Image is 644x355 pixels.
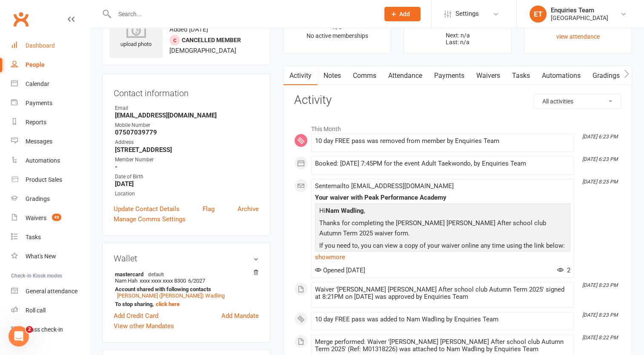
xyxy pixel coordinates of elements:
iframe: Intercom live chat [9,326,29,346]
a: View other Mandates [114,321,174,331]
button: Add [384,7,421,21]
div: Location [115,190,259,198]
div: Roll call [26,307,46,314]
h3: Contact information [114,85,259,98]
div: Waivers [26,215,46,221]
i: [DATE] 8:25 PM [582,179,618,185]
i: [DATE] 6:23 PM [582,134,618,140]
a: Roll call [11,301,90,320]
div: Member Number [115,156,259,164]
a: view attendance [556,33,600,40]
div: Date of Birth [115,173,259,181]
a: Archive [238,204,259,214]
span: Sent email to [EMAIL_ADDRESS][DOMAIN_NAME] [315,182,454,190]
a: People [11,55,90,74]
a: Waivers 49 [11,209,90,228]
div: Never [532,21,624,30]
div: Payments [26,100,52,106]
a: Tasks [506,66,536,86]
span: Add [399,11,410,17]
a: Automations [536,66,587,86]
a: Manage Comms Settings [114,214,186,224]
div: Booked: [DATE] 7:45PM for the event Adult Taekwondo, by Enquiries Team [315,160,570,167]
a: Activity [283,66,318,86]
span: Opened [DATE] [315,266,365,274]
div: Dashboard [26,42,55,49]
div: Class check-in [26,326,63,333]
input: Search... [112,8,373,20]
time: Added [DATE] [169,26,208,33]
div: Waiver '[PERSON_NAME] [PERSON_NAME] After school club Autumn Term 2025' signed at 8:21PM on [DATE... [315,286,570,301]
a: Update Contact Details [114,204,180,214]
div: People [26,61,45,68]
i: [DATE] 8:23 PM [582,282,618,288]
h3: Activity [294,94,621,107]
a: General attendance kiosk mode [11,282,90,301]
a: Clubworx [10,9,31,30]
a: Reports [11,113,90,132]
a: [PERSON_NAME] ([PERSON_NAME]) Wadling [117,292,225,299]
i: [DATE] 6:23 PM [582,156,618,162]
span: xxxx xxxx xxxx 8300 [140,278,186,284]
span: No active memberships [306,32,368,39]
a: Dashboard [11,36,90,55]
strong: Nam Wadling [326,207,364,215]
strong: mastercard [115,271,255,278]
a: Comms [347,66,382,86]
strong: [EMAIL_ADDRESS][DOMAIN_NAME] [115,112,259,119]
p: Thanks for completing the [PERSON_NAME] [PERSON_NAME] After school club Autumn Term 2025 waiver f... [317,218,568,240]
strong: To stop sharing, [115,301,255,307]
a: click here [156,301,180,307]
strong: [STREET_ADDRESS] [115,146,259,154]
div: Reports [26,119,46,126]
div: £0.00 [412,21,504,30]
h3: Wallet [114,254,259,263]
a: Notes [318,66,347,86]
a: Tasks [11,228,90,247]
a: Flag [203,204,215,214]
a: show more [315,251,570,263]
span: Cancelled member [182,37,241,43]
span: 6/2027 [188,278,205,284]
div: General attendance [26,288,77,295]
div: ET [530,6,547,23]
span: 2 [26,326,33,333]
div: Tasks [26,234,41,240]
strong: 07507039779 [115,129,259,136]
div: [GEOGRAPHIC_DATA] [551,14,608,22]
div: Your waiver with Peak Performance Academy [315,194,570,201]
div: Email [115,104,259,112]
span: default [146,271,166,278]
div: 10 day FREE pass was removed from member by Enquiries Team [315,137,570,145]
a: Add Mandate [221,311,259,321]
div: upload photo [109,21,163,49]
strong: [DATE] [115,180,259,188]
i: [DATE] 8:22 PM [582,335,618,341]
a: Messages [11,132,90,151]
div: 10 day FREE pass was added to Nam Wadling by Enquiries Team [315,316,570,323]
p: Hi , [317,206,568,218]
div: Merge performed: Waiver '[PERSON_NAME] [PERSON_NAME] After school club Autumn Term 2025' (Ref: M0... [315,338,570,353]
a: Payments [428,66,470,86]
div: Messages [26,138,52,145]
span: Settings [455,4,479,23]
span: [DEMOGRAPHIC_DATA] [169,47,236,54]
div: Calendar [26,80,49,87]
strong: - [115,163,259,171]
a: Add Credit Card [114,311,158,321]
div: Enquiries Team [551,6,608,14]
div: Product Sales [26,176,62,183]
a: Product Sales [11,170,90,189]
span: 49 [52,214,61,221]
i: [DATE] 8:23 PM [582,312,618,318]
a: Calendar [11,74,90,94]
div: Mobile Number [115,121,259,129]
a: Attendance [382,66,428,86]
a: Payments [11,94,90,113]
li: This Month [294,120,621,134]
div: Address [115,138,259,146]
a: What's New [11,247,90,266]
p: Next: n/a Last: n/a [412,32,504,46]
div: Automations [26,157,60,164]
a: Waivers [470,66,506,86]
